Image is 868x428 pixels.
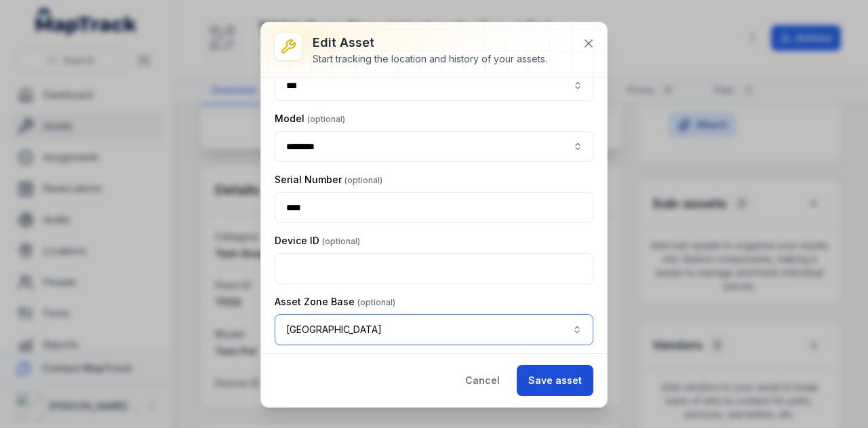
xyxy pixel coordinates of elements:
button: [GEOGRAPHIC_DATA] [275,314,593,345]
button: Save asset [517,365,593,396]
button: Cancel [454,365,511,396]
label: Model [275,112,345,125]
div: Start tracking the location and history of your assets. [313,52,547,66]
label: Serial Number [275,173,382,187]
label: Device ID [275,234,360,248]
input: asset-edit:cf[7b2ad715-4ce1-4afd-baaf-5d2b22496a4d]-label [275,131,593,162]
label: Asset Zone Base [275,295,395,309]
input: asset-edit:cf[8551d161-b1ce-4bc5-a3dd-9fa232d53e47]-label [275,70,593,101]
h3: Edit asset [313,33,547,52]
